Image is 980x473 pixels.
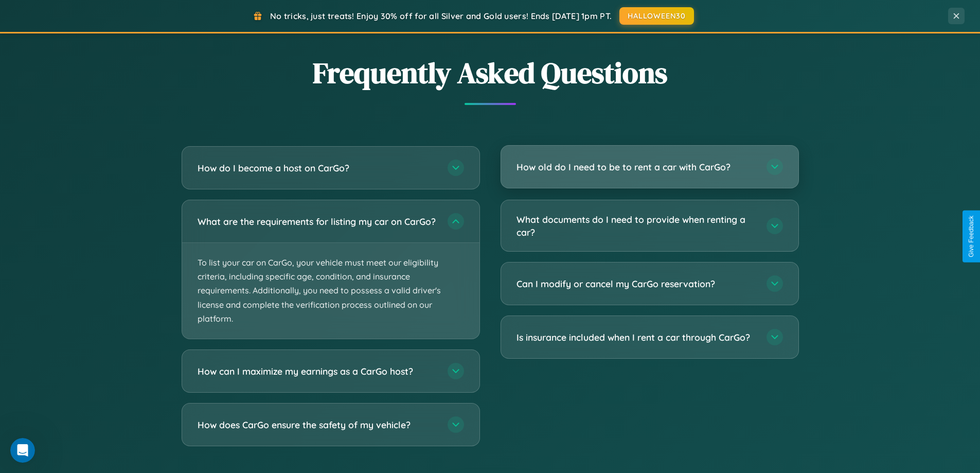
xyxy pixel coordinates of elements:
h3: How old do I need to be to rent a car with CarGo? [516,161,756,173]
h2: Frequently Asked Questions [182,53,799,93]
h3: How does CarGo ensure the safety of my vehicle? [198,418,437,431]
p: To list your car on CarGo, your vehicle must meet our eligibility criteria, including specific ag... [182,243,479,339]
h3: How do I become a host on CarGo? [198,162,437,174]
button: HALLOWEEN30 [619,7,694,25]
h3: Can I modify or cancel my CarGo reservation? [516,277,756,290]
h3: What are the requirements for listing my car on CarGo? [198,215,437,228]
span: No tricks, just treats! Enjoy 30% off for all Silver and Gold users! Ends [DATE] 1pm PT. [270,11,612,21]
iframe: Intercom live chat [10,438,35,463]
div: Give Feedback [968,216,975,257]
h3: Is insurance included when I rent a car through CarGo? [516,331,756,344]
h3: How can I maximize my earnings as a CarGo host? [198,365,437,378]
h3: What documents do I need to provide when renting a car? [516,213,756,238]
